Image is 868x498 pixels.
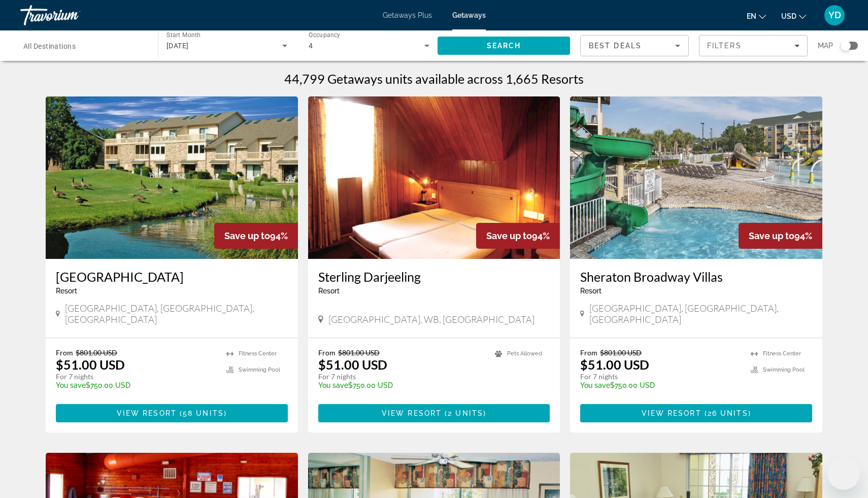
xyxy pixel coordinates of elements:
[699,35,808,56] button: Filters
[589,303,812,325] span: [GEOGRAPHIC_DATA], [GEOGRAPHIC_DATA], [GEOGRAPHIC_DATA]
[65,303,288,325] span: [GEOGRAPHIC_DATA], [GEOGRAPHIC_DATA], [GEOGRAPHIC_DATA]
[318,287,340,295] span: Resort
[507,350,542,357] span: Pets Allowed
[224,230,270,241] span: Save up to
[76,348,117,357] span: $801.00 USD
[448,409,483,417] span: 2 units
[589,40,680,52] mat-select: Sort by
[438,37,570,55] button: Search
[747,12,756,20] span: en
[580,372,741,381] p: For 7 nights
[183,409,224,417] span: 58 units
[821,5,848,26] button: User Menu
[318,404,550,422] button: View Resort(2 units)
[177,409,227,417] span: ( )
[23,40,145,52] input: Select destination
[318,372,485,381] p: For 7 nights
[309,42,313,50] span: 4
[382,409,442,417] span: View Resort
[570,96,822,259] img: Sheraton Broadway Villas
[309,31,341,39] span: Occupancy
[580,381,741,389] p: $750.00 USD
[580,287,602,295] span: Resort
[46,96,298,259] img: Grand Palms Resort Villas
[117,409,177,417] span: View Resort
[739,223,822,249] div: 94%
[827,457,860,490] iframe: Кнопка запуска окна обмена сообщениями
[580,381,610,389] span: You save
[56,381,216,389] p: $750.00 USD
[23,42,76,50] span: All Destinations
[642,409,702,417] span: View Resort
[781,12,796,20] span: USD
[763,367,805,373] span: Swimming Pool
[56,357,125,372] p: $51.00 USD
[487,42,521,50] span: Search
[702,409,751,417] span: ( )
[580,404,812,422] button: View Resort(26 units)
[166,42,189,50] span: [DATE]
[318,357,387,372] p: $51.00 USD
[383,11,432,19] a: Getaways Plus
[763,350,801,357] span: Fitness Center
[56,348,73,357] span: From
[56,287,77,295] span: Resort
[476,223,560,249] div: 94%
[56,381,86,389] span: You save
[20,2,122,28] a: Travorium
[338,348,380,357] span: $801.00 USD
[580,269,812,284] a: Sheraton Broadway Villas
[318,269,550,284] a: Sterling Darjeeling
[818,39,833,53] span: Map
[318,381,348,389] span: You save
[318,381,485,389] p: $750.00 USD
[580,357,649,372] p: $51.00 USD
[166,31,201,39] span: Start Month
[239,350,277,357] span: Fitness Center
[56,372,216,381] p: For 7 nights
[214,223,298,249] div: 94%
[781,9,806,23] button: Change currency
[589,42,642,50] span: Best Deals
[707,42,742,50] span: Filters
[747,9,766,23] button: Change language
[56,404,288,422] button: View Resort(58 units)
[442,409,486,417] span: ( )
[284,71,584,86] h1: 44,799 Getaways units available across 1,665 Resorts
[708,409,748,417] span: 26 units
[749,230,794,241] span: Save up to
[600,348,642,357] span: $801.00 USD
[318,348,336,357] span: From
[239,367,280,373] span: Swimming Pool
[308,96,560,259] img: Sterling Darjeeling
[328,314,535,325] span: [GEOGRAPHIC_DATA], WB, [GEOGRAPHIC_DATA]
[828,10,841,20] span: YD
[580,348,597,357] span: From
[486,230,532,241] span: Save up to
[56,269,288,284] a: [GEOGRAPHIC_DATA]
[452,11,486,19] a: Getaways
